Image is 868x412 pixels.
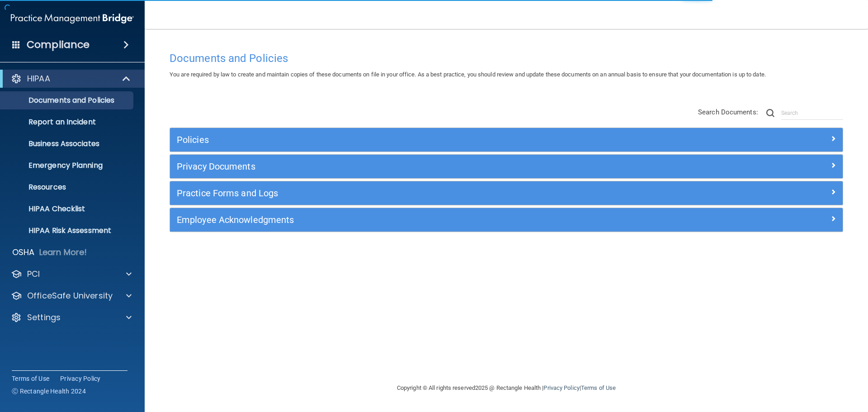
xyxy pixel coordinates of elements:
h4: Documents and Policies [170,52,843,64]
span: Ⓒ Rectangle Health 2024 [12,387,86,396]
a: Settings [11,312,132,323]
a: Employee Acknowledgments [177,213,836,227]
p: PCI [27,269,40,279]
p: Business Associates [6,139,129,148]
h5: Practice Forms and Logs [177,188,668,198]
img: ic-search.3b580494.png [766,109,774,117]
a: HIPAA [11,73,131,84]
a: OfficeSafe University [11,290,132,301]
a: Terms of Use [12,374,49,383]
span: You are required by law to create and maintain copies of these documents on file in your office. ... [170,71,766,78]
p: OfficeSafe University [27,290,113,301]
a: Privacy Policy [543,384,579,391]
p: Learn More! [39,247,87,258]
img: PMB logo [11,9,134,28]
p: OSHA [12,247,35,258]
p: HIPAA Checklist [6,204,129,213]
h4: Compliance [27,38,90,51]
a: Terms of Use [581,384,616,391]
a: Practice Forms and Logs [177,186,836,200]
a: Policies [177,133,836,147]
p: Documents and Policies [6,96,129,105]
a: PCI [11,269,132,279]
p: HIPAA Risk Assessment [6,226,129,235]
p: HIPAA [27,73,50,84]
p: Settings [27,312,61,323]
h5: Privacy Documents [177,161,668,171]
input: Search [781,106,843,120]
h5: Policies [177,135,668,145]
div: Copyright © All rights reserved 2025 @ Rectangle Health | | [341,374,671,403]
h5: Employee Acknowledgments [177,215,668,225]
p: Resources [6,183,129,192]
a: Privacy Documents [177,159,836,174]
p: Emergency Planning [6,161,129,170]
a: Privacy Policy [60,374,101,383]
p: Report an Incident [6,118,129,127]
span: Search Documents: [698,108,758,116]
